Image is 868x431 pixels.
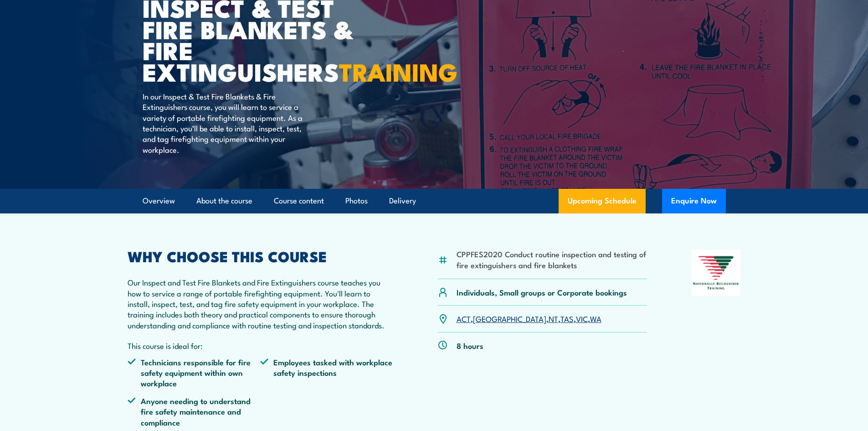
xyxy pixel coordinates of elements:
p: This course is ideal for: [128,340,394,351]
p: Our Inspect and Test Fire Blankets and Fire Extinguishers course teaches you how to service a ran... [128,277,394,330]
p: 8 hours [457,340,483,351]
p: , , , , , [457,313,601,324]
a: Course content [274,189,324,213]
strong: TRAINING [339,52,457,90]
a: WA [590,313,601,324]
p: Individuals, Small groups or Corporate bookings [457,287,627,297]
li: Technicians responsible for fire safety equipment within own workplace [128,357,261,389]
a: Upcoming Schedule [559,189,646,213]
a: About the course [196,189,252,213]
li: Employees tasked with workplace safety inspections [260,357,393,389]
a: NT [549,313,558,324]
li: CPPFES2020 Conduct routine inspection and testing of fire extinguishers and fire blankets [457,249,647,270]
a: VIC [576,313,588,324]
li: Anyone needing to understand fire safety maintenance and compliance [128,395,261,427]
a: ACT [457,313,471,324]
button: Enquire Now [662,189,726,213]
img: Nationally Recognised Training logo. [692,249,741,296]
a: Photos [345,189,368,213]
a: TAS [560,313,574,324]
a: Overview [143,189,175,213]
h2: WHY CHOOSE THIS COURSE [128,249,394,262]
p: In our Inspect & Test Fire Blankets & Fire Extinguishers course, you will learn to service a vari... [143,91,309,155]
a: Delivery [389,189,416,213]
a: [GEOGRAPHIC_DATA] [473,313,546,324]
